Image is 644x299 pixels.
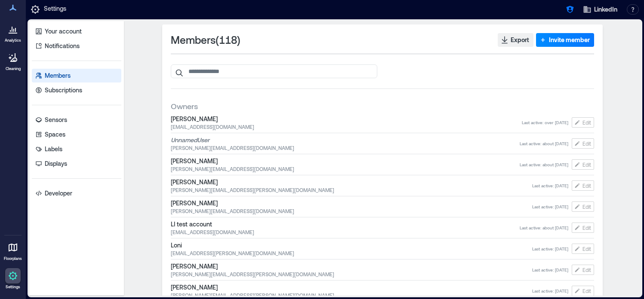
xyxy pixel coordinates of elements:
a: Subscriptions [32,83,121,97]
span: [PERSON_NAME][EMAIL_ADDRESS][DOMAIN_NAME] [171,144,520,151]
button: Edit [572,244,594,254]
p: Analytics [5,38,21,43]
span: [PERSON_NAME] [171,199,532,207]
span: Edit [582,203,591,210]
span: Edit [582,287,591,294]
span: Last active : over [DATE] [522,119,568,125]
button: Edit [572,117,594,128]
a: Sensors [32,113,121,127]
span: Last active : about [DATE] [520,225,568,231]
span: LinkedIn [594,5,617,14]
p: Sensors [45,116,67,124]
span: Edit [582,161,591,168]
span: [PERSON_NAME] [171,115,522,123]
p: Labels [45,145,62,153]
span: Loni [171,241,532,250]
a: Spaces [32,128,121,141]
span: Last active : [DATE] [532,267,568,273]
span: [EMAIL_ADDRESS][PERSON_NAME][DOMAIN_NAME] [171,250,532,256]
p: Floorplans [4,256,22,261]
span: Export [511,36,529,44]
span: [PERSON_NAME][EMAIL_ADDRESS][DOMAIN_NAME] [171,165,520,172]
span: Edit [582,245,591,252]
span: Edit [582,182,591,189]
span: Edit [582,266,591,273]
span: [PERSON_NAME] [171,262,532,271]
span: Edit [582,224,591,231]
button: Edit [572,180,594,191]
i: Unnamed User [171,136,210,143]
a: Labels [32,142,121,156]
span: Last active : [DATE] [532,183,568,189]
span: LI test account [171,220,520,229]
button: Edit [572,265,594,275]
span: [EMAIL_ADDRESS][DOMAIN_NAME] [171,123,522,130]
p: Settings [6,284,20,290]
span: [EMAIL_ADDRESS][DOMAIN_NAME] [171,229,520,235]
span: Owners [171,101,198,111]
a: Developer [32,186,121,200]
button: LinkedIn [580,3,620,16]
span: [PERSON_NAME][EMAIL_ADDRESS][DOMAIN_NAME] [171,207,532,214]
span: Last active : about [DATE] [520,162,568,168]
p: Subscriptions [45,86,82,95]
a: Your account [32,24,121,38]
span: [PERSON_NAME][EMAIL_ADDRESS][PERSON_NAME][DOMAIN_NAME] [171,271,532,278]
button: Invite member [536,33,594,47]
p: Cleaning [6,66,21,71]
span: Last active : [DATE] [532,246,568,252]
p: Members [45,71,71,80]
span: Edit [582,140,591,147]
button: Edit [572,138,594,149]
p: Spaces [45,130,65,139]
span: Last active : [DATE] [532,204,568,210]
span: Members ( 118 ) [171,33,240,47]
a: Cleaning [2,47,24,74]
span: [PERSON_NAME][EMAIL_ADDRESS][PERSON_NAME][DOMAIN_NAME] [171,186,532,193]
span: [PERSON_NAME][EMAIL_ADDRESS][PERSON_NAME][DOMAIN_NAME] [171,292,532,299]
p: Your account [45,27,82,36]
span: Invite member [549,36,590,44]
span: Edit [582,119,591,126]
a: Settings [3,265,23,292]
a: Floorplans [1,237,25,264]
a: Members [32,69,121,82]
button: Edit [572,286,594,296]
p: Notifications [45,42,80,50]
button: Edit [572,159,594,170]
span: Last active : [DATE] [532,288,568,294]
button: Edit [572,201,594,212]
button: Edit [572,223,594,233]
p: Settings [44,4,66,15]
a: Analytics [2,19,24,46]
span: [PERSON_NAME] [171,157,520,165]
span: [PERSON_NAME] [171,283,532,292]
a: Notifications [32,39,121,53]
p: Displays [45,159,67,168]
a: Displays [32,157,121,171]
span: [PERSON_NAME] [171,178,532,186]
p: Developer [45,189,72,198]
button: Export [498,33,533,47]
span: Last active : about [DATE] [520,140,568,146]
